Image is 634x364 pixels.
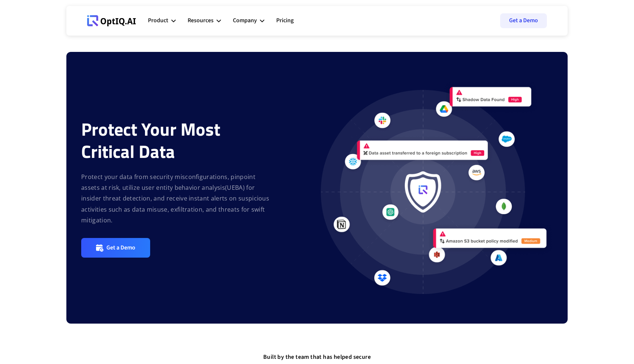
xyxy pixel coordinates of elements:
strong: Built by the team that has helped secure [263,353,371,361]
div: Company [233,16,257,26]
div: Product [148,16,168,26]
a: Get a Demo [81,238,150,258]
strong: Protect your data from security misconfigurations, pinpoint assets at risk, utilize user entity b... [81,173,269,225]
div: Product [148,10,176,32]
div: Resources [188,10,221,32]
a: Pricing [276,10,294,32]
div: Company [233,10,264,32]
a: Get a Demo [500,13,547,28]
div: Get a Demo [106,244,135,252]
div: Resources [188,16,214,26]
div: Protect Your Most Critical Data [81,118,271,163]
a: Webflow Homepage [87,10,136,32]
